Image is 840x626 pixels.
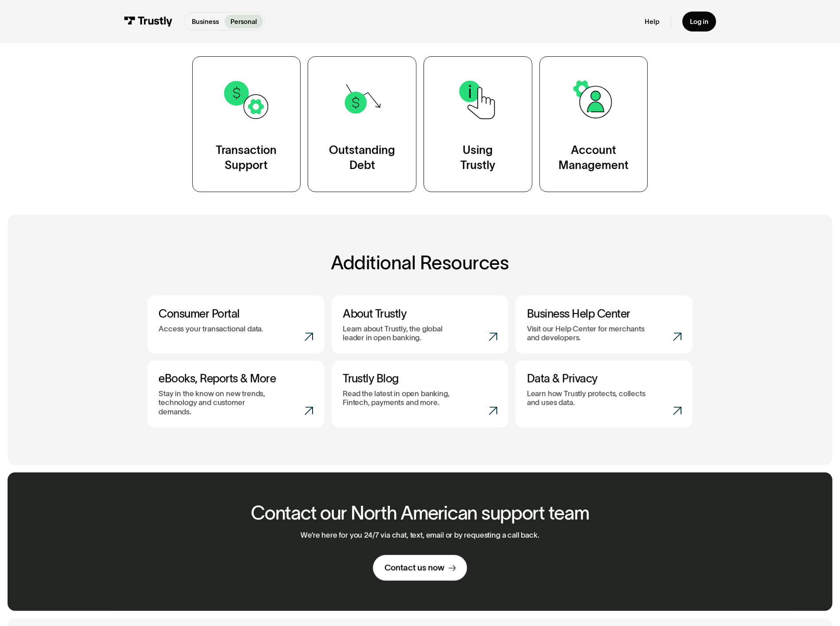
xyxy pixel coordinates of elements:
[251,503,589,524] h2: Contact our North American support team
[225,15,262,28] a: Personal
[124,16,173,27] img: Trustly Logo
[192,17,219,27] p: Business
[690,17,709,26] div: Log in
[332,295,509,353] a: About TrustlyLearn about Trustly, the global leader in open banking.
[158,324,263,333] p: Access your transactional data.
[147,252,693,273] h2: Additional Resources
[343,307,497,320] h3: About Trustly
[539,56,648,193] a: AccountManagement
[515,361,693,428] a: Data & PrivacyLearn how Trustly protects, collects and uses data.
[332,361,509,428] a: Trustly BlogRead the latest in open banking, Fintech, payments and more.
[301,531,539,539] p: We’re here for you 24/7 via chat, text, email or by requesting a call back.
[373,555,467,581] a: Contact us now
[147,361,325,428] a: eBooks, Reports & MoreStay in the know on new trends, technology and customer demands.
[527,324,647,343] p: Visit our Help Center for merchants and developers.
[527,307,682,320] h3: Business Help Center
[147,295,325,353] a: Consumer PortalAccess your transactional data.
[559,143,629,173] div: Account Management
[216,143,277,173] div: Transaction Support
[515,295,693,353] a: Business Help CenterVisit our Help Center for merchants and developers.
[343,389,463,407] p: Read the latest in open banking, Fintech, payments and more.
[384,563,444,574] div: Contact us now
[527,389,647,407] p: Learn how Trustly protects, collects and uses data.
[230,17,257,27] p: Personal
[192,56,301,193] a: TransactionSupport
[343,372,497,385] h3: Trustly Blog
[158,372,313,385] h3: eBooks, Reports & More
[527,372,682,385] h3: Data & Privacy
[645,17,659,26] a: Help
[158,307,313,320] h3: Consumer Portal
[424,56,532,193] a: UsingTrustly
[308,56,416,193] a: OutstandingDebt
[158,389,278,416] p: Stay in the know on new trends, technology and customer demands.
[186,15,225,28] a: Business
[343,324,463,343] p: Learn about Trustly, the global leader in open banking.
[329,143,395,173] div: Outstanding Debt
[682,12,716,31] a: Log in
[460,143,495,173] div: Using Trustly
